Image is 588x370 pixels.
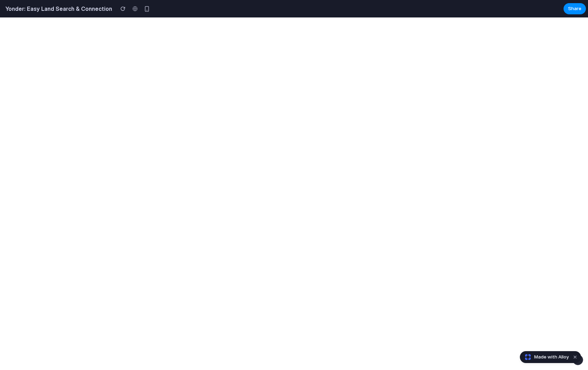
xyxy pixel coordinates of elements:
[3,5,112,13] h2: Yonder: Easy Land Search & Connection
[571,353,579,361] button: Dismiss watermark
[534,354,569,361] span: Made with Alloy
[568,5,581,12] span: Share
[520,354,569,361] a: Made with Alloy
[564,3,586,14] button: Share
